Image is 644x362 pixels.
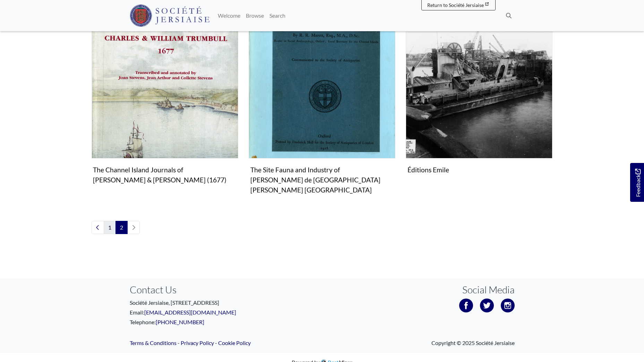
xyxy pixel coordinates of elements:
img: The Site Fauna and Industry of La Cotte de St Brelade Jersey [249,11,395,158]
span: Return to Société Jersiaise [427,2,484,8]
a: [PHONE_NUMBER] [156,319,204,325]
img: The Channel Island Journals of Charles & William Trumbull (1677) [92,11,238,158]
a: Terms & Conditions [130,339,177,346]
p: Société Jersiaise, [STREET_ADDRESS] [130,299,317,307]
a: Would you like to provide feedback? [630,163,644,202]
a: The Channel Island Journals of Charles & William Trumbull (1677) The Channel Island Journals of [... [92,11,238,187]
a: Goto page 1 [104,221,116,234]
div: Subcollection [401,11,558,207]
span: Copyright © 2025 Société Jersiaise [431,339,515,347]
a: Cookie Policy [218,339,251,346]
span: Goto page 2 [115,221,128,234]
img: Société Jersiaise [130,5,210,27]
a: Privacy Policy [181,339,214,346]
a: Société Jersiaise logo [130,3,210,28]
span: Feedback [634,169,642,197]
a: [EMAIL_ADDRESS][DOMAIN_NAME] [144,309,236,316]
a: Previous page [92,221,104,234]
div: Subcollection [86,11,243,207]
a: Browse [243,9,267,23]
img: Éditions Emile [406,11,552,158]
div: Subcollection [243,11,401,207]
a: Search [267,9,288,23]
h3: Contact Us [130,284,317,296]
p: Telephone: [130,318,317,326]
a: The Site Fauna and Industry of La Cotte de St Brelade Jersey The Site Fauna and Industry of [PERS... [249,11,395,197]
a: Welcome [215,9,243,23]
h3: Social Media [462,284,515,296]
a: Éditions Emile Éditions Emile [406,11,552,176]
nav: pagination [92,221,553,234]
p: Email: [130,308,317,317]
